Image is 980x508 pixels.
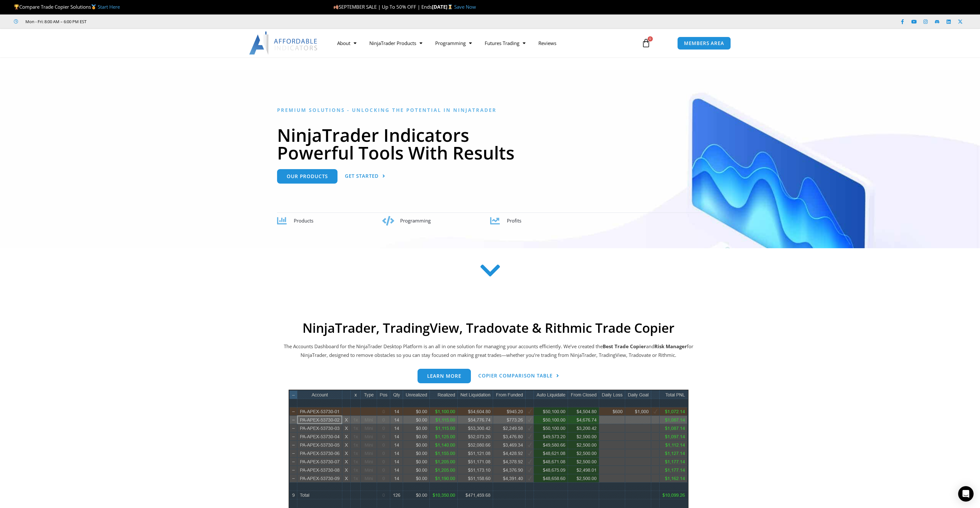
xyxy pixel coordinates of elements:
[277,126,703,161] h1: NinjaTrader Indicators Powerful Tools With Results
[677,37,731,50] a: MEMBERS AREA
[283,320,694,336] h2: NinjaTrader, TradingView, Tradovate & Rithmic Trade Copier
[632,34,660,52] a: 0
[478,373,553,378] span: Copier Comparison Table
[454,4,476,10] a: Save Now
[91,5,96,9] img: 🥇
[448,5,453,9] img: ⌛
[287,174,328,179] span: Our Products
[654,343,687,349] strong: Risk Manager
[400,217,431,224] span: Programming
[331,36,363,50] a: About
[334,5,338,9] img: 🍂
[283,342,694,360] p: The Accounts Dashboard for the NinjaTrader Desktop Platform is an all in one solution for managin...
[603,343,646,349] b: Best Trade Copier
[14,5,19,9] img: 🏆
[684,41,724,46] span: MEMBERS AREA
[14,4,120,10] span: Compare Trade Copier Solutions
[418,369,471,383] a: Learn more
[507,217,521,224] span: Profits
[958,486,974,502] div: Open Intercom Messenger
[98,4,120,10] a: Start Here
[532,36,563,50] a: Reviews
[333,4,432,10] span: SEPTEMBER SALE | Up To 50% OFF | Ends
[277,107,703,113] h6: Premium Solutions - Unlocking the Potential in NinjaTrader
[345,169,385,184] a: Get Started
[95,18,192,25] iframe: Customer reviews powered by Trustpilot
[429,36,478,50] a: Programming
[427,374,461,378] span: Learn more
[478,36,532,50] a: Futures Trading
[331,36,634,50] nav: Menu
[249,32,318,55] img: LogoAI | Affordable Indicators – NinjaTrader
[432,4,454,10] strong: [DATE]
[294,217,313,224] span: Products
[345,174,379,178] span: Get Started
[363,36,429,50] a: NinjaTrader Products
[277,169,337,184] a: Our Products
[478,369,559,383] a: Copier Comparison Table
[648,36,653,41] span: 0
[24,18,86,25] span: Mon - Fri: 8:00 AM – 6:00 PM EST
